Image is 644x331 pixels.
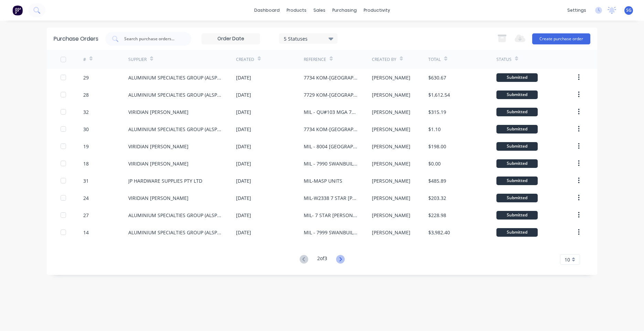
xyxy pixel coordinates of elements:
div: [PERSON_NAME] [372,177,410,184]
button: Create purchase order [532,33,590,44]
div: 7734 KOM-[GEOGRAPHIC_DATA][DEMOGRAPHIC_DATA] [304,126,358,133]
div: ALUMINIUM SPECIALTIES GROUP (ALSPEC) [128,91,222,98]
div: MIL- 7 STAR [PERSON_NAME] [304,212,358,219]
div: 7734 KOM-[GEOGRAPHIC_DATA][DEMOGRAPHIC_DATA] [304,74,358,81]
div: Submitted [496,90,538,99]
div: Total [428,56,441,63]
div: Submitted [496,108,538,116]
div: $485.89 [428,177,446,184]
div: MIL - QU#103 MGA 71025 MKB [304,108,358,116]
div: ALUMINIUM SPECIALTIES GROUP (ALSPEC) [128,212,222,219]
div: $1.10 [428,126,441,133]
div: MIL - 8004 [GEOGRAPHIC_DATA] [304,143,358,150]
div: $198.00 [428,143,446,150]
div: 19 [83,143,89,150]
div: JP HARDWARE SUPPLIES PTY LTD [128,177,202,184]
div: # [83,56,86,63]
div: 18 [83,160,89,167]
div: MIL - 7990 SWANBUILD [PERSON_NAME] EXTRA WINDOW [304,160,358,167]
div: $315.19 [428,108,446,116]
span: SG [626,7,632,13]
div: 27 [83,212,89,219]
div: $0.00 [428,160,441,167]
div: [DATE] [236,177,251,184]
div: [DATE] [236,74,251,81]
div: Submitted [496,142,538,151]
div: [DATE] [236,160,251,167]
div: 32 [83,108,89,116]
div: Purchase Orders [54,35,98,43]
div: $228.98 [428,212,446,219]
div: [DATE] [236,194,251,202]
input: Search purchase orders... [124,35,181,42]
div: Created By [372,56,396,63]
div: Submitted [496,211,538,220]
div: 2 of 3 [317,255,327,265]
div: VIRIDIAN [PERSON_NAME] [128,143,189,150]
div: $630.67 [428,74,446,81]
div: 31 [83,177,89,184]
input: Order Date [202,34,260,44]
a: dashboard [251,5,283,15]
div: Created [236,56,254,63]
div: [PERSON_NAME] [372,229,410,236]
div: ALUMINIUM SPECIALTIES GROUP (ALSPEC) [128,126,222,133]
div: Submitted [496,73,538,82]
div: 30 [83,126,89,133]
div: [PERSON_NAME] [372,194,410,202]
div: $3,982.40 [428,229,450,236]
span: 10 [565,256,570,263]
div: 29 [83,74,89,81]
div: Status [496,56,512,63]
div: products [283,5,310,15]
div: [PERSON_NAME] [372,212,410,219]
div: Supplier [128,56,147,63]
div: MIL-MASP UNITS [304,177,342,184]
div: VIRIDIAN [PERSON_NAME] [128,194,189,202]
div: 14 [83,229,89,236]
div: [DATE] [236,108,251,116]
div: Submitted [496,159,538,168]
div: 24 [83,194,89,202]
div: VIRIDIAN [PERSON_NAME] [128,160,189,167]
div: [DATE] [236,143,251,150]
img: Factory [12,5,23,15]
div: settings [564,5,590,15]
div: sales [310,5,329,15]
div: Submitted [496,194,538,202]
div: [PERSON_NAME] [372,126,410,133]
div: [PERSON_NAME] [372,108,410,116]
div: Reference [304,56,326,63]
div: ALUMINIUM SPECIALTIES GROUP (ALSPEC) [128,74,222,81]
div: Submitted [496,177,538,185]
div: 28 [83,91,89,98]
div: ALUMINIUM SPECIALTIES GROUP (ALSPEC) [128,229,222,236]
div: [DATE] [236,91,251,98]
div: [DATE] [236,126,251,133]
div: $1,612.54 [428,91,450,98]
div: [PERSON_NAME] [372,143,410,150]
div: productivity [360,5,394,15]
div: [PERSON_NAME] [372,160,410,167]
div: [DATE] [236,212,251,219]
div: [DATE] [236,229,251,236]
div: [PERSON_NAME] [372,74,410,81]
div: 7729 KOM-[GEOGRAPHIC_DATA][DEMOGRAPHIC_DATA] [304,91,358,98]
div: MIL - 7999 SWANBUILD [PERSON_NAME] [304,229,358,236]
div: [PERSON_NAME] [372,91,410,98]
div: VIRIDIAN [PERSON_NAME] [128,108,189,116]
div: purchasing [329,5,360,15]
div: $203.32 [428,194,446,202]
div: 5 Statuses [284,35,333,42]
div: Submitted [496,125,538,134]
div: MIL-W2338 7 STAR [PERSON_NAME] [304,194,358,202]
div: Submitted [496,228,538,237]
